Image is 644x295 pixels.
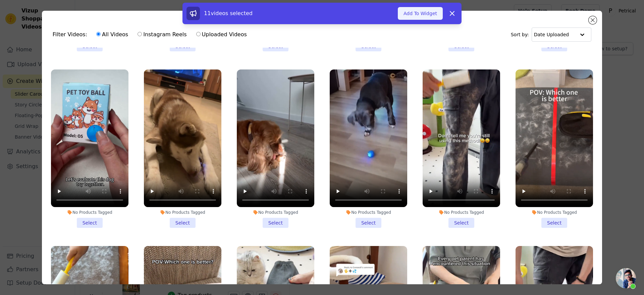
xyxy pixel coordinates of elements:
[330,210,407,215] div: No Products Tagged
[398,7,443,20] button: Add To Widget
[96,30,128,39] label: All Videos
[137,30,187,39] label: Instagram Reels
[196,30,247,39] label: Uploaded Videos
[423,210,500,215] div: No Products Tagged
[616,268,636,288] a: Open chat
[204,10,253,16] span: 11 videos selected
[51,210,128,215] div: No Products Tagged
[516,210,593,215] div: No Products Tagged
[144,210,221,215] div: No Products Tagged
[237,210,314,215] div: No Products Tagged
[53,27,251,42] div: Filter Videos:
[511,28,592,42] div: Sort by:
